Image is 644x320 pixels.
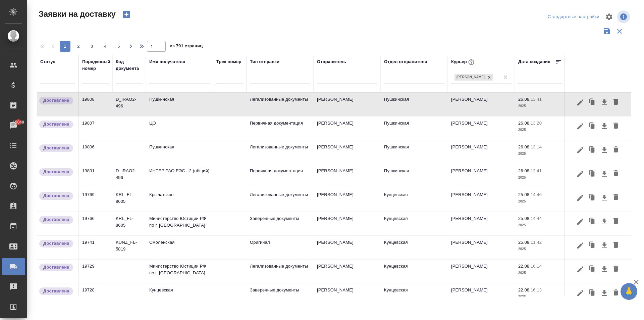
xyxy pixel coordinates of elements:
[518,168,531,173] p: 26.08,
[448,236,515,259] td: [PERSON_NAME]
[39,287,75,296] div: Документы доставлены, фактическая дата доставки проставиться автоматически
[531,144,542,149] p: 13:14
[599,96,610,109] button: Скачать
[314,117,381,140] td: [PERSON_NAME]
[610,144,622,156] button: Удалить
[586,191,599,204] button: Клонировать
[73,41,84,52] button: 2
[448,188,515,212] td: [PERSON_NAME]
[381,212,448,235] td: Кунцевская
[599,120,610,133] button: Скачать
[39,215,75,224] div: Документы доставлены, фактическая дата доставки проставиться автоматически
[39,144,75,153] div: Документы доставлены, фактическая дата доставки проставиться автоматически
[531,287,542,292] p: 16:13
[146,140,213,164] td: Пушкинская
[314,164,381,188] td: [PERSON_NAME]
[146,236,213,259] td: Смоленская
[314,212,381,235] td: [PERSON_NAME]
[518,121,531,126] p: 26.08,
[617,10,631,23] span: Посмотреть информацию
[575,120,586,133] button: Редактировать
[531,240,542,245] p: 11:42
[146,117,213,140] td: ЦО
[146,188,213,212] td: Крылатское
[518,58,550,65] div: Дата создания
[314,283,381,307] td: [PERSON_NAME]
[314,236,381,259] td: [PERSON_NAME]
[599,168,610,180] button: Скачать
[149,58,185,65] div: Имя получателя
[610,215,622,228] button: Удалить
[518,97,531,102] p: 26.08,
[113,43,124,50] span: 5
[381,164,448,188] td: Пушкинская
[39,191,75,200] div: Документы доставлены, фактическая дата доставки проставиться автоматически
[100,41,111,52] button: 4
[43,216,69,223] p: Доставлена
[112,188,146,212] td: KRL_FL-8605
[82,58,110,72] div: Порядковый номер
[518,216,531,221] p: 25.08,
[586,144,599,156] button: Клонировать
[610,263,622,276] button: Удалить
[43,240,69,247] p: Доставлена
[599,239,610,252] button: Скачать
[43,264,69,271] p: Доставлена
[146,283,213,307] td: Кунцевская
[575,96,586,109] button: Редактировать
[43,192,69,199] p: Доставлена
[37,9,116,19] span: Заявки на доставку
[448,117,515,140] td: [PERSON_NAME]
[518,103,562,109] p: 2025
[586,263,599,276] button: Клонировать
[381,236,448,259] td: Кунцевская
[43,145,69,151] p: Доставлена
[575,215,586,228] button: Редактировать
[448,212,515,235] td: [PERSON_NAME]
[599,191,610,204] button: Скачать
[518,192,531,197] p: 25.08,
[40,58,55,65] div: Статус
[575,263,586,276] button: Редактировать
[454,74,486,81] div: [PERSON_NAME]
[39,168,75,177] div: Документы доставлены, фактическая дата доставки проставиться автоматически
[216,58,241,65] div: Трек номер
[586,96,599,109] button: Клонировать
[454,73,494,82] div: Бородулин Сергей
[518,270,562,276] p: 2025
[79,164,112,188] td: 19801
[112,236,146,259] td: KUNZ_FL-5819
[586,168,599,180] button: Клонировать
[118,9,135,20] button: Создать
[79,188,112,212] td: 19769
[613,25,626,38] button: Сбросить фильтры
[247,260,314,283] td: Легализованные документы
[575,168,586,180] button: Редактировать
[586,215,599,228] button: Клонировать
[610,191,622,204] button: Удалить
[79,212,112,235] td: 19766
[610,168,622,180] button: Удалить
[39,239,75,248] div: Документы доставлены, фактическая дата доставки проставиться автоматически
[100,43,111,50] span: 4
[610,96,622,109] button: Удалить
[247,188,314,212] td: Легализованные документы
[79,140,112,164] td: 19806
[518,246,562,253] p: 2025
[518,174,562,181] p: 2025
[87,43,97,50] span: 3
[531,192,542,197] p: 14:46
[314,260,381,283] td: [PERSON_NAME]
[39,96,75,105] div: Документы доставлены, фактическая дата доставки проставиться автоматически
[43,97,69,104] p: Доставлена
[610,239,622,252] button: Удалить
[116,58,143,72] div: Код документа
[531,216,542,221] p: 14:44
[531,264,542,269] p: 16:14
[575,287,586,300] button: Редактировать
[247,212,314,235] td: Заверенные документы
[586,239,599,252] button: Клонировать
[448,140,515,164] td: [PERSON_NAME]
[79,283,112,307] td: 19728
[43,288,69,294] p: Доставлена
